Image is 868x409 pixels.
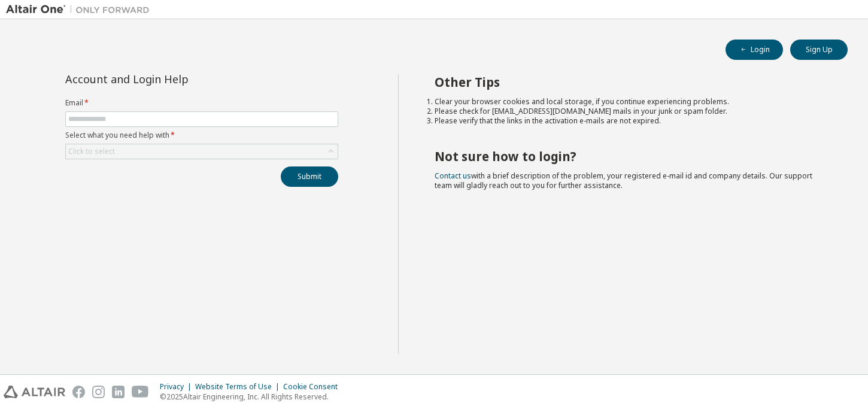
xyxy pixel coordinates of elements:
p: © 2025 Altair Engineering, Inc. All Rights Reserved. [160,392,345,402]
img: linkedin.svg [112,386,125,398]
label: Email [65,98,338,108]
a: Contact us [435,171,471,181]
li: Please check for [EMAIL_ADDRESS][DOMAIN_NAME] mails in your junk or spam folder. [435,107,827,116]
img: youtube.svg [132,386,149,398]
img: Altair One [6,4,156,16]
img: altair_logo.svg [4,386,65,398]
span: with a brief description of the problem, your registered e-mail id and company details. Our suppo... [435,171,812,190]
button: Submit [281,166,338,187]
label: Select what you need help with [65,131,338,140]
h2: Other Tips [435,74,827,90]
div: Account and Login Help [65,74,284,84]
div: Website Terms of Use [195,382,283,392]
div: Click to select [68,147,115,156]
div: Cookie Consent [283,382,345,392]
li: Clear your browser cookies and local storage, if you continue experiencing problems. [435,97,827,107]
img: facebook.svg [72,386,85,398]
div: Click to select [66,144,338,159]
img: instagram.svg [92,386,105,398]
button: Login [726,40,783,60]
div: Privacy [160,382,195,392]
li: Please verify that the links in the activation e-mails are not expired. [435,116,827,126]
button: Sign Up [790,40,848,60]
h2: Not sure how to login? [435,149,827,164]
